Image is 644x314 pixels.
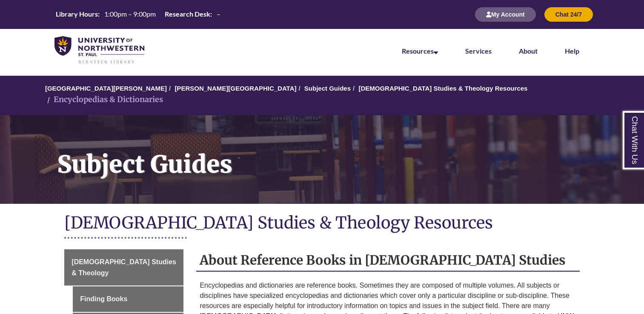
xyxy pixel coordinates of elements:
a: Subject Guides [304,85,351,92]
li: Encyclopedias & Dictionaries [45,94,163,106]
a: My Account [475,11,536,18]
a: Chat 24/7 [544,11,593,18]
th: Research Desk: [161,9,213,19]
a: Finding Books [73,286,183,312]
a: [PERSON_NAME][GEOGRAPHIC_DATA] [175,85,296,92]
span: [DEMOGRAPHIC_DATA] Studies & Theology [72,258,176,277]
button: My Account [475,7,536,22]
a: About [519,47,538,55]
h1: Subject Guides [48,115,644,193]
h1: [DEMOGRAPHIC_DATA] Studies & Theology Resources [64,212,579,235]
span: – [217,10,220,18]
th: Library Hours: [52,9,101,19]
a: Resources [402,47,438,55]
a: [GEOGRAPHIC_DATA][PERSON_NAME] [45,85,167,92]
a: Help [565,47,579,55]
a: Hours Today [52,9,224,20]
img: UNWSP Library Logo [54,36,144,65]
button: Chat 24/7 [544,7,593,22]
a: [DEMOGRAPHIC_DATA] Studies & Theology [64,249,183,285]
span: 1:00pm – 9:00pm [104,10,156,18]
table: Hours Today [52,9,224,19]
a: Services [465,47,492,55]
h2: About Reference Books in [DEMOGRAPHIC_DATA] Studies [196,249,579,272]
a: [DEMOGRAPHIC_DATA] Studies & Theology Resources [358,85,527,92]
